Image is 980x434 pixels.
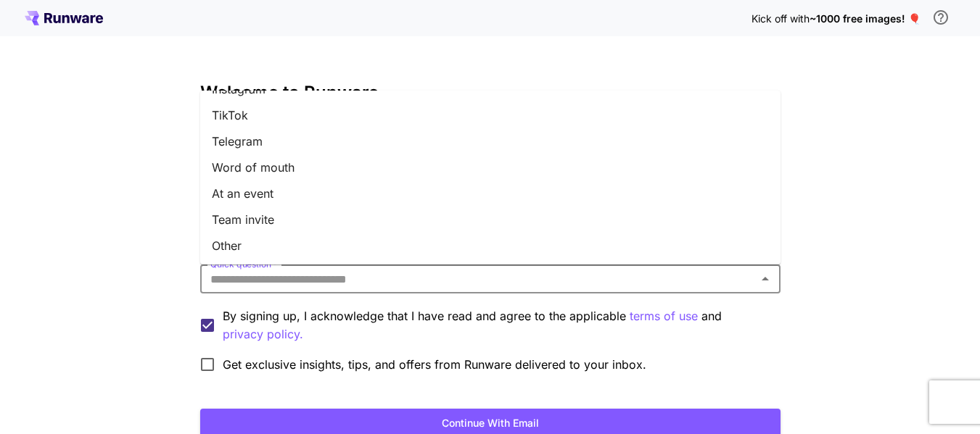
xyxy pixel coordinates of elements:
button: Close [755,269,775,289]
li: Other [200,233,781,259]
h3: Welcome to Runware [200,83,781,103]
p: privacy policy. [223,325,303,343]
li: TikTok [200,102,781,128]
li: Word of mouth [200,154,781,180]
li: Telegram [200,128,781,154]
button: By signing up, I acknowledge that I have read and agree to the applicable terms of use and [223,325,303,343]
button: By signing up, I acknowledge that I have read and agree to the applicable and privacy policy. [630,307,698,325]
p: By signing up, I acknowledge that I have read and agree to the applicable and [223,307,769,343]
span: ~1000 free images! 🎈 [810,12,921,25]
button: In order to qualify for free credit, you need to sign up with a business email address and click ... [926,3,955,32]
li: At an event [200,180,781,206]
p: terms of use [630,307,698,325]
li: Team invite [200,206,781,233]
span: Kick off with [752,12,810,25]
span: Get exclusive insights, tips, and offers from Runware delivered to your inbox. [223,356,646,373]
